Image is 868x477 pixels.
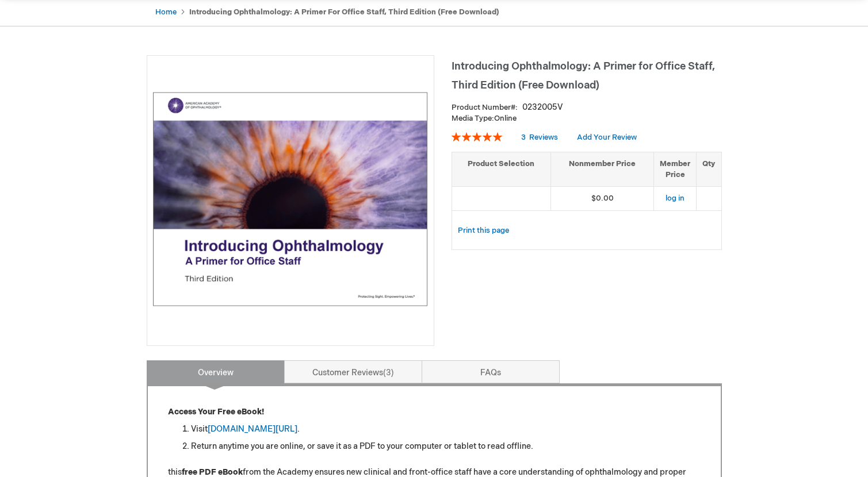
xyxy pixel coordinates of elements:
a: Overview [147,360,285,383]
strong: Access Your Free eBook! [168,407,264,417]
p: Online [452,113,722,124]
li: Visit . [191,424,701,435]
strong: Product Number [452,103,518,112]
a: [DOMAIN_NAME][URL] [208,424,297,434]
div: 0232005V [522,102,563,113]
a: log in [666,194,685,203]
td: $0.00 [551,187,654,211]
span: 3 [383,368,394,378]
span: 3 [521,133,526,142]
span: Reviews [529,133,558,142]
img: Introducing Ophthalmology: A Primer for Office Staff, Third Edition (Free Download) [153,61,428,336]
a: Home [155,7,177,17]
li: Return anytime you are online, or save it as a PDF to your computer or tablet to read offline. [191,441,701,452]
th: Member Price [654,152,697,186]
th: Qty [697,152,721,186]
a: Add Your Review [577,133,637,142]
strong: Media Type: [452,114,494,123]
a: Customer Reviews3 [284,360,422,383]
div: 100% [452,132,502,141]
a: Print this page [458,224,509,238]
strong: free PDF eBook [182,467,243,477]
th: Nonmember Price [551,152,654,186]
span: Introducing Ophthalmology: A Primer for Office Staff, Third Edition (Free Download) [452,60,715,91]
a: 3 Reviews [521,133,560,142]
th: Product Selection [452,152,551,186]
strong: Introducing Ophthalmology: A Primer for Office Staff, Third Edition (Free Download) [189,7,499,17]
a: FAQs [422,360,560,383]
